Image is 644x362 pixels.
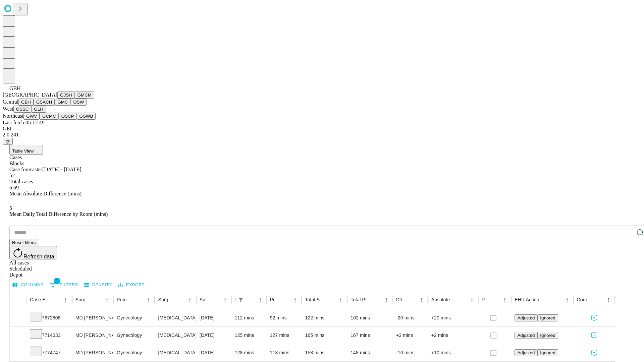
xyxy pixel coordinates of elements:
[540,315,555,320] span: Ignored
[48,280,80,290] button: Show filters
[71,99,87,106] button: OSW
[270,344,299,361] div: 118 mins
[305,327,344,344] div: 165 mins
[417,295,426,304] button: Menu
[517,315,535,320] span: Adjusted
[61,295,70,304] button: Menu
[75,92,94,99] button: GMCM
[431,297,457,302] div: Absolute Difference
[305,297,326,302] div: Total Scheduled Duration
[13,330,23,342] button: Expand
[431,344,475,361] div: +10 mins
[12,240,36,245] span: Reset filters
[515,297,539,302] div: EHR Action
[59,113,77,120] button: OSCP
[117,327,151,344] div: Gynecology
[604,295,613,304] button: Menu
[540,333,555,338] span: Ignored
[3,113,23,119] span: Northeast
[270,297,281,302] div: Predicted In Room Duration
[3,126,641,132] div: GEI
[9,239,38,246] button: Reset filters
[515,349,537,356] button: Adjusted
[351,344,389,361] div: 148 mins
[11,280,45,290] button: Select columns
[116,280,146,290] button: Export
[537,314,558,321] button: Ignored
[200,309,228,326] div: [DATE]
[75,309,110,326] div: MD [PERSON_NAME] [PERSON_NAME]
[158,327,193,344] div: [MEDICAL_DATA] [MEDICAL_DATA] REMOVAL TUBES AND/OR OVARIES FOR UTERUS 250GM OR LESS
[9,205,12,211] span: 5
[40,113,59,120] button: GCMC
[235,309,263,326] div: 112 mins
[594,295,604,304] button: Sort
[200,297,210,302] div: Surgery Date
[185,295,195,304] button: Menu
[9,179,33,184] span: Total cases
[515,332,537,339] button: Adjusted
[75,327,110,344] div: MD [PERSON_NAME] [PERSON_NAME]
[31,106,46,113] button: GLH
[290,295,300,304] button: Menu
[235,297,235,302] div: Scheduled In Room Duration
[281,295,290,304] button: Sort
[30,344,69,361] div: 7774747
[537,332,558,339] button: Ignored
[34,99,55,106] button: GSACH
[158,297,175,302] div: Surgery Name
[396,309,425,326] div: -20 mins
[158,309,193,326] div: [MEDICAL_DATA] [MEDICAL_DATA] AND OR [MEDICAL_DATA]
[75,344,110,361] div: MD [PERSON_NAME] [PERSON_NAME]
[83,280,114,290] button: Density
[396,344,425,361] div: -10 mins
[9,145,43,155] button: Table View
[3,92,57,98] span: [GEOGRAPHIC_DATA]
[18,99,34,106] button: GBH
[13,347,23,359] button: Expand
[235,327,263,344] div: 125 mins
[491,295,500,304] button: Sort
[23,113,40,120] button: GWV
[3,138,13,145] button: @
[75,297,92,302] div: Surgeon Name
[351,327,389,344] div: 167 mins
[540,350,555,355] span: Ignored
[30,297,51,302] div: Case Epic Id
[30,327,69,344] div: 7714033
[336,295,345,304] button: Menu
[200,327,228,344] div: [DATE]
[158,344,193,361] div: [MEDICAL_DATA] [MEDICAL_DATA] REMOVAL TUBES AND/OR OVARIES FOR UTERUS 250GM OR LESS
[458,295,467,304] button: Sort
[9,85,21,91] span: GBH
[431,327,475,344] div: +2 mins
[351,297,372,302] div: Total Predicted Duration
[270,327,299,344] div: 127 mins
[12,148,34,154] span: Table View
[537,349,558,356] button: Ignored
[9,211,108,217] span: Mean Daily Total Difference by Room (mins)
[327,295,336,304] button: Sort
[117,309,151,326] div: Gynecology
[9,185,19,190] span: 6.69
[52,295,61,304] button: Sort
[517,333,535,338] span: Adjusted
[93,295,102,304] button: Sort
[3,99,18,105] span: Central
[515,314,537,321] button: Adjusted
[235,344,263,361] div: 128 mins
[408,295,417,304] button: Sort
[13,312,23,324] button: Expand
[9,246,57,259] button: Refresh data
[9,191,82,196] span: Mean Absolute Difference (mins)
[144,295,153,304] button: Menu
[246,295,256,304] button: Sort
[577,297,594,302] div: Comments
[57,92,75,99] button: GJSH
[54,278,60,284] span: 1
[30,309,69,326] div: 7672808
[270,309,299,326] div: 92 mins
[467,295,477,304] button: Menu
[305,309,344,326] div: 122 mins
[117,344,151,361] div: Gynecology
